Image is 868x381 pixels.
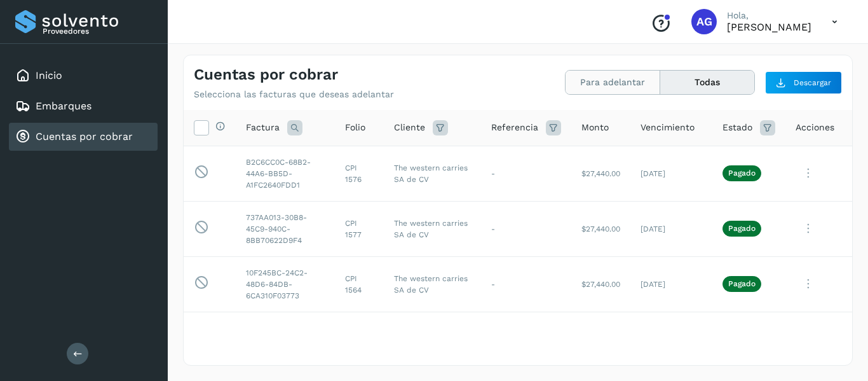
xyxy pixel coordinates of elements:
td: CPI 1564 [335,256,384,312]
span: Factura [246,121,280,134]
td: $27,440.00 [571,312,630,367]
p: Pagado [728,224,756,233]
p: Pagado [728,279,756,288]
td: The western carries SA de CV [384,312,481,367]
a: Embarques [36,100,92,112]
td: [DATE] [630,312,712,367]
td: CPI 1576 [335,146,384,201]
span: Monto [581,121,609,134]
td: 737AA013-30B8-45C9-940C-8BB70622D9F4 [236,201,335,256]
div: Embarques [9,92,158,120]
td: 10F245BC-24C2-48D6-84DB-6CA310F03773 [236,256,335,312]
td: The western carries SA de CV [384,201,481,256]
div: Cuentas por cobrar [9,123,158,151]
h4: Cuentas por cobrar [194,66,338,84]
button: Para adelantar [566,71,660,94]
td: CPI 1552 [335,312,384,367]
td: 8916955A-2E6F-4E8E-9DCF-B4D032230B2A [236,312,335,367]
td: B2C6CC0C-68B2-44A6-BB5D-A1FC2640FDD1 [236,146,335,201]
td: - [481,256,571,312]
p: Selecciona las facturas que deseas adelantar [194,89,394,100]
td: - [481,312,571,367]
span: Vencimiento [641,121,695,134]
button: Todas [660,71,754,94]
span: Acciones [796,121,834,134]
td: - [481,146,571,201]
a: Cuentas por cobrar [36,130,133,142]
span: Folio [345,121,365,134]
div: Inicio [9,62,158,90]
p: Hola, [727,10,811,21]
td: The western carries SA de CV [384,146,481,201]
td: [DATE] [630,146,712,201]
p: Proveedores [43,27,153,36]
span: Cliente [394,121,425,134]
span: Referencia [491,121,538,134]
button: Descargar [765,71,842,94]
span: Estado [722,121,752,134]
td: The western carries SA de CV [384,256,481,312]
a: Inicio [36,69,62,81]
td: $27,440.00 [571,256,630,312]
td: CPI 1577 [335,201,384,256]
td: - [481,201,571,256]
span: Descargar [794,77,831,88]
td: [DATE] [630,256,712,312]
td: [DATE] [630,201,712,256]
p: Pagado [728,169,756,177]
td: $27,440.00 [571,146,630,201]
td: $27,440.00 [571,201,630,256]
p: ALFONSO García Flores [727,21,811,33]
